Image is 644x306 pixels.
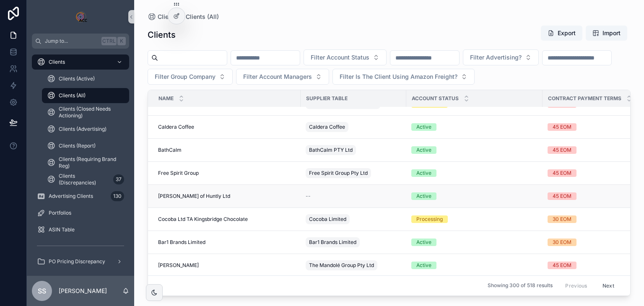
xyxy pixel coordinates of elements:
[548,95,621,102] span: Contract Payment Terms
[488,283,553,289] span: Showing 300 of 518 results
[306,193,311,200] span: --
[416,146,431,154] div: Active
[45,38,98,44] span: Jump to...
[32,222,129,237] a: ASIN Table
[59,126,106,132] span: Clients (Advertising)
[32,254,129,269] a: PO Pricing Discrepancy
[332,69,475,85] button: Select Button
[309,170,368,176] span: Free Spirit Group Pty Ltd
[186,13,219,21] span: Clients (All)
[158,193,230,200] span: [PERSON_NAME] of Huntly Ltd
[38,286,46,296] span: SS
[553,215,571,223] div: 30 EOM
[32,54,129,70] a: Clients
[42,71,129,86] a: Clients (Active)
[602,29,621,37] span: Import
[42,172,129,187] a: Clients (Discrepancies)37
[42,88,129,103] a: Clients (All)
[304,49,387,65] button: Select Button
[158,170,296,176] a: Free Spirit Group
[416,123,431,131] div: Active
[597,279,620,292] button: Next
[309,262,374,269] span: The Mandolé Group Pty Ltd
[340,73,457,81] span: Filter Is The Client Using Amazon Freight?
[59,106,121,119] span: Clients (Closed Needs Actioning)
[155,73,216,81] span: Filter Group Company
[306,236,401,249] a: Bar1 Brands Limited
[32,205,129,220] a: Portfolios
[111,191,124,201] div: 130
[470,53,522,62] span: Filter Advertising?
[306,259,401,272] a: The Mandolé Group Pty Ltd
[311,53,369,62] span: Filter Account Status
[118,38,125,44] span: K
[49,210,71,216] span: Portfolios
[42,155,129,170] a: Clients (Requiring Brand Reg)
[306,193,401,200] a: --
[411,262,538,269] a: Active
[101,37,117,45] span: Ctrl
[411,239,538,246] a: Active
[158,124,194,130] span: Caldera Coffee
[158,95,174,102] span: Name
[42,105,129,120] a: Clients (Closed Needs Actioning)
[411,146,538,154] a: Active
[553,169,571,177] div: 45 EOM
[59,75,95,82] span: Clients (Active)
[59,143,96,149] span: Clients (Report)
[59,173,110,186] span: Clients (Discrepancies)
[158,170,199,176] span: Free Spirit Group
[158,147,296,153] a: BathCalm
[27,49,134,276] div: scrollable content
[158,124,296,130] a: Caldera Coffee
[158,193,296,200] a: [PERSON_NAME] of Huntly Ltd
[306,143,401,157] a: BathCalm PTY Ltd
[59,287,107,295] p: [PERSON_NAME]
[42,122,129,137] a: Clients (Advertising)
[416,192,431,200] div: Active
[32,34,129,49] button: Jump to...CtrlK
[541,26,582,41] button: Export
[553,123,571,131] div: 45 EOM
[49,226,75,233] span: ASIN Table
[416,215,443,223] div: Processing
[236,69,329,85] button: Select Button
[74,10,87,23] img: App logo
[553,192,571,200] div: 45 EOM
[158,216,248,223] span: Cocoba Ltd TA Kingsbridge Chocolate
[411,215,538,223] a: Processing
[42,138,129,153] a: Clients (Report)
[309,147,353,153] span: BathCalm PTY Ltd
[32,189,129,204] a: Advertising Clients130
[553,146,571,154] div: 45 EOM
[158,13,177,21] span: Clients
[158,262,199,269] span: [PERSON_NAME]
[309,216,346,223] span: Cocoba Limited
[309,239,356,246] span: Bar1 Brands Limited
[49,258,105,265] span: PO Pricing Discrepancy
[243,73,312,81] span: Filter Account Managers
[309,124,345,130] span: Caldera Coffee
[553,239,571,246] div: 30 EOM
[416,262,431,269] div: Active
[113,174,124,184] div: 37
[306,95,348,102] span: Supplier Table
[59,156,121,169] span: Clients (Requiring Brand Reg)
[158,239,296,246] a: Bar1 Brands Limited
[49,193,93,200] span: Advertising Clients
[416,169,431,177] div: Active
[411,192,538,200] a: Active
[158,216,296,223] a: Cocoba Ltd TA Kingsbridge Chocolate
[59,92,86,99] span: Clients (All)
[553,262,571,269] div: 45 EOM
[148,69,233,85] button: Select Button
[411,169,538,177] a: Active
[49,59,65,65] span: Clients
[412,95,459,102] span: Account Status
[306,120,401,134] a: Caldera Coffee
[306,213,401,226] a: Cocoba Limited
[158,262,296,269] a: [PERSON_NAME]
[416,239,431,246] div: Active
[148,29,176,41] h1: Clients
[158,147,182,153] span: BathCalm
